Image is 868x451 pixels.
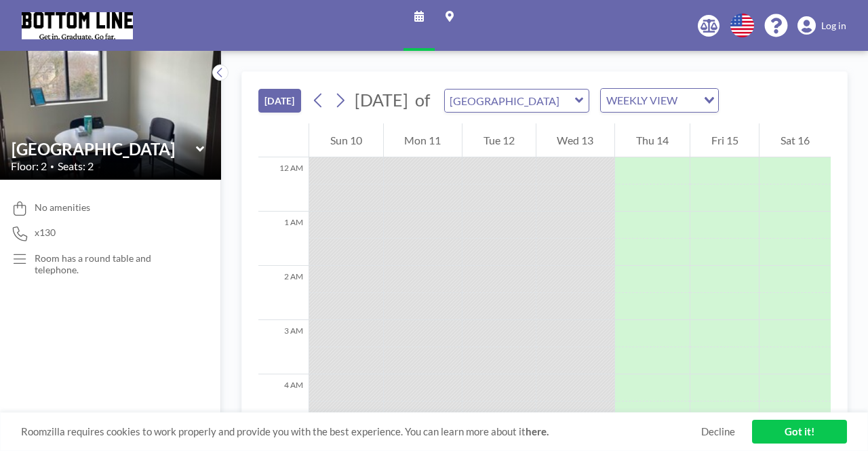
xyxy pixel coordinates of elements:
div: 12 AM [258,157,309,212]
div: 3 AM [258,320,309,374]
div: 1 AM [258,212,309,266]
span: Log in [821,20,846,32]
span: Roomzilla requires cookies to work properly and provide you with the best experience. You can lea... [21,425,701,438]
input: Hyde Park [445,90,575,112]
div: Tue 12 [462,123,536,157]
div: Search for option [601,89,718,112]
span: of [415,90,430,111]
div: Sun 10 [309,123,383,157]
a: here. [526,425,549,437]
div: Sat 16 [759,123,831,157]
span: [DATE] [355,90,408,110]
input: Hyde Park [12,139,196,159]
div: 4 AM [258,374,309,429]
button: [DATE] [258,89,301,113]
span: Seats: 2 [58,159,94,173]
div: 2 AM [258,266,309,320]
input: Search for option [682,92,696,109]
div: Wed 13 [536,123,615,157]
a: Decline [701,425,735,438]
a: Got it! [752,420,847,444]
span: • [50,162,54,171]
span: x130 [35,227,56,239]
a: Log in [797,16,846,35]
img: organization-logo [22,12,133,39]
span: No amenities [35,201,90,214]
div: Thu 14 [615,123,690,157]
span: WEEKLY VIEW [604,92,680,109]
div: Mon 11 [384,123,462,157]
div: Room has a round table and telephone. [35,252,194,276]
span: Floor: 2 [11,159,47,173]
div: Fri 15 [690,123,759,157]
